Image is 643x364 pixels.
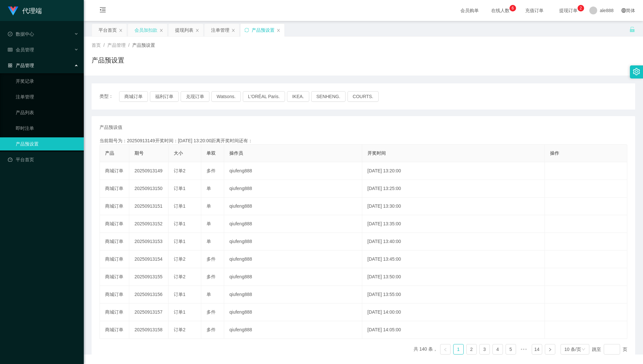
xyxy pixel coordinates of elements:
button: 福利订单 [150,91,179,102]
span: 产品管理 [8,63,34,68]
span: 产品管理 [107,43,126,48]
span: 订单2 [174,256,186,262]
span: 订单1 [174,186,186,191]
div: 提现列表 [175,24,193,36]
td: qiufeng888 [224,215,362,233]
span: 大小 [174,150,183,156]
td: [DATE] 14:00:00 [362,303,545,321]
i: 图标: check-circle-o [8,32,12,36]
span: 订单2 [174,274,186,279]
span: 类型： [99,91,119,102]
sup: 2 [578,5,584,11]
span: 提现订单 [556,8,581,13]
span: 会员管理 [8,47,34,52]
a: 5 [506,344,516,354]
span: 操作 [550,150,559,156]
td: 商城订单 [100,251,129,268]
button: 商城订单 [119,91,148,102]
td: [DATE] 13:25:00 [362,180,545,198]
i: 图标: setting [633,68,640,75]
i: 图标: close [231,28,235,32]
span: ••• [519,344,529,355]
i: 图标: close [195,28,199,32]
td: 20250913150 [129,180,169,198]
td: 20250913149 [129,162,169,180]
td: 商城订单 [100,268,129,286]
li: 4 [492,344,503,355]
td: qiufeng888 [224,162,362,180]
td: qiufeng888 [224,251,362,268]
div: 当前期号为：20250913149开奖时间：[DATE] 13:20:00距离开奖时间还有： [99,137,627,144]
h1: 代理端 [22,0,42,21]
td: [DATE] 13:50:00 [362,268,545,286]
a: 即时注单 [16,122,79,135]
div: 跳至 页 [592,344,627,355]
span: 产品预设值 [99,124,122,131]
i: 图标: global [621,8,626,13]
img: logo.9652507e.png [8,7,18,16]
span: 单 [206,186,211,191]
td: 20250913154 [129,251,169,268]
span: 操作员 [229,150,243,156]
li: 上一页 [440,344,451,355]
button: Watsons. [211,91,241,102]
td: 商城订单 [100,233,129,251]
span: 数据中心 [8,31,34,37]
a: 14 [532,344,542,354]
td: qiufeng888 [224,321,362,339]
a: 开奖记录 [16,75,79,88]
i: 图标: right [548,348,552,352]
li: 3 [479,344,490,355]
td: 商城订单 [100,162,129,180]
td: 20250913152 [129,215,169,233]
sup: 6 [509,5,516,11]
h1: 产品预设置 [92,55,124,65]
span: 多件 [206,274,216,279]
span: 期号 [134,150,144,156]
td: 20250913153 [129,233,169,251]
span: 订单1 [174,221,186,226]
i: 图标: close [159,28,163,32]
i: 图标: close [277,28,280,32]
span: 单 [206,221,211,226]
div: 10 条/页 [564,344,581,354]
span: 首页 [92,43,101,48]
div: 产品预设置 [252,24,275,36]
span: 多件 [206,168,216,173]
span: 多件 [206,327,216,332]
td: 20250913155 [129,268,169,286]
span: 多件 [206,256,216,262]
td: 20250913157 [129,303,169,321]
i: 图标: appstore-o [8,63,12,68]
button: L'ORÉAL Paris. [243,91,285,102]
a: 代理端 [8,8,42,13]
span: 单双 [206,150,216,156]
span: 产品 [105,150,114,156]
td: qiufeng888 [224,198,362,215]
i: 图标: close [119,28,123,32]
span: 订单1 [174,203,186,209]
td: [DATE] 13:35:00 [362,215,545,233]
span: 单 [206,203,211,209]
td: 20250913151 [129,198,169,215]
span: 订单1 [174,292,186,297]
button: SENHENG. [311,91,346,102]
button: 兑现订单 [181,91,209,102]
i: 图标: unlock [629,26,635,32]
li: 5 [506,344,516,355]
li: 下一页 [545,344,555,355]
span: / [128,43,130,48]
p: 6 [512,5,514,11]
li: 2 [466,344,477,355]
td: qiufeng888 [224,180,362,198]
span: 订单1 [174,239,186,244]
td: 20250913156 [129,286,169,303]
td: [DATE] 13:55:00 [362,286,545,303]
a: 图标: dashboard平台首页 [8,153,79,166]
i: 图标: sync [244,28,249,32]
i: 图标: down [581,347,585,352]
a: 4 [493,344,503,354]
div: 2021 [89,340,638,347]
span: 充值订单 [522,8,547,13]
td: 商城订单 [100,321,129,339]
